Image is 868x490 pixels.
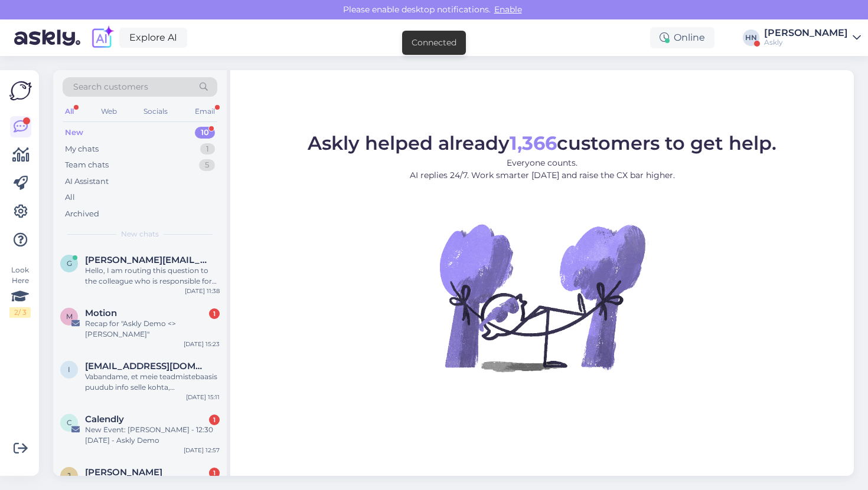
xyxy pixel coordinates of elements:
span: Enable [491,4,526,15]
span: Motion [85,308,117,318]
span: gunnar.obolenski@klick.ee [85,255,208,265]
div: [DATE] 15:11 [186,393,220,402]
div: Recap for "Askly Demo <> [PERSON_NAME]" [85,318,220,340]
div: Hello, I am routing this question to the colleague who is responsible for this topic. The reply m... [85,265,220,287]
div: Socials [141,104,170,119]
img: No Chat active [436,191,648,403]
span: Calendly [85,414,124,425]
div: Look Here [9,265,31,318]
div: Online [650,27,714,48]
span: info@kulmavares.ee [85,361,208,371]
div: My chats [65,143,99,155]
a: [PERSON_NAME]Askly [764,28,861,47]
div: Archived [65,208,99,220]
div: HN [743,29,759,46]
span: J [67,471,71,480]
div: [DATE] 15:23 [184,340,220,348]
div: All [65,192,75,203]
div: 1 [209,468,220,478]
div: 5 [199,159,215,171]
div: [PERSON_NAME] [764,28,848,38]
div: 10 [195,127,215,139]
a: Explore AI [119,28,187,48]
div: AI Assistant [65,176,109,188]
div: [DATE] 12:57 [184,446,220,455]
div: Connected [412,37,456,49]
div: Askly [764,38,848,47]
span: Askly helped already customers to get help. [308,131,776,154]
span: New chats [121,229,159,239]
img: Askly Logo [9,80,32,102]
div: Email [192,104,217,119]
div: 1 [200,143,215,155]
b: 1,366 [510,131,557,154]
span: Search customers [73,81,148,93]
span: Jaanika Õunpuu [85,467,162,478]
div: New [65,127,83,139]
span: g [67,259,72,268]
div: Team chats [65,159,109,171]
div: Vabandame, et meie teadmistebaasis puudub info selle kohta, [PERSON_NAME] oma prooviperioodi kasu... [85,371,220,393]
span: M [66,312,73,321]
div: Web [99,104,119,119]
span: C [67,418,72,427]
div: 1 [209,308,220,319]
div: [DATE] 11:38 [185,287,220,295]
span: i [68,365,70,374]
div: 1 [209,415,220,425]
img: explore-ai [90,25,115,50]
div: 2 / 3 [9,307,31,318]
div: All [63,104,76,119]
div: New Event: [PERSON_NAME] - 12:30 [DATE] - Askly Demo [85,425,220,446]
p: Everyone counts. AI replies 24/7. Work smarter [DATE] and raise the CX bar higher. [308,157,776,182]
